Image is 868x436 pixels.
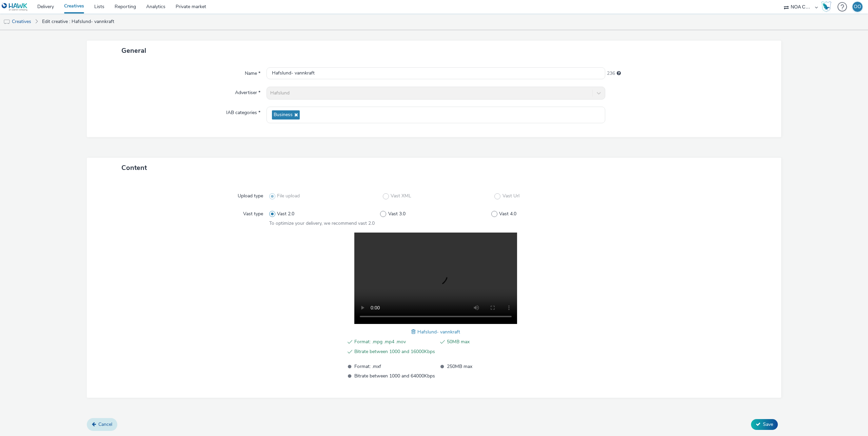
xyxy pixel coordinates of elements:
span: Vast 4.0 [499,211,516,217]
input: Name [267,67,605,79]
a: Cancel [87,418,117,431]
span: Vast 3.0 [388,211,406,217]
label: IAB categories * [223,107,263,116]
a: Edit creative : Hafslund- vannkraft [39,14,118,30]
span: General [121,46,146,55]
span: 50MB max [447,338,528,346]
span: Format: .mxf [354,363,435,370]
span: Business [274,112,293,118]
button: Save [751,419,778,430]
a: Hawk Academy [821,1,834,12]
span: Vast Url [502,193,519,199]
img: tv [3,19,10,25]
span: Format: .mpg .mp4 .mov [354,338,435,346]
span: To optimize your delivery, we recommend vast 2.0 [269,220,375,226]
label: Name * [242,67,263,77]
div: OO [854,2,861,12]
span: Bitrate between 1000 and 64000Kbps [354,372,435,380]
span: Content [121,163,147,172]
div: Maximum 255 characters [617,70,621,77]
span: Save [763,421,773,428]
span: Vast XML [391,193,411,199]
label: Vast type [240,208,266,217]
span: Cancel [98,421,112,428]
label: Advertiser * [232,87,263,96]
span: Vast 2.0 [277,211,294,217]
span: 236 [607,70,615,77]
span: File upload [277,193,300,199]
img: Hawk Academy [821,1,831,12]
span: Hafslund- vannkraft [417,329,460,335]
img: undefined Logo [2,3,28,11]
label: Upload type [235,190,266,199]
span: 250MB max [447,363,528,370]
span: Bitrate between 1000 and 16000Kbps [354,348,435,356]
